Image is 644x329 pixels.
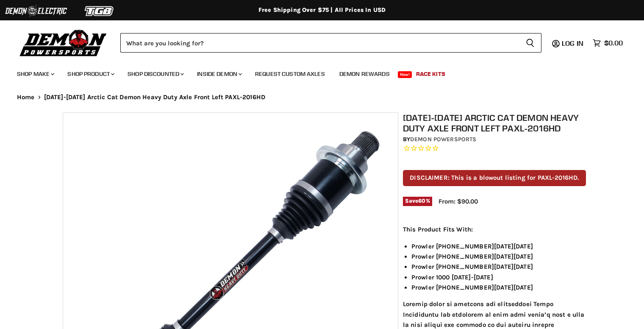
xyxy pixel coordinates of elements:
a: Request Custom Axles [249,65,331,83]
a: Demon Rewards [333,65,396,83]
a: Shop Make [11,65,59,83]
li: Prowler [PHONE_NUMBER][DATE][DATE] [411,282,586,293]
img: TGB Logo 2 [68,3,131,19]
p: DISCLAIMER: This is a blowout listing for PAXL-2016HD. [403,170,586,186]
a: Shop Product [61,65,119,83]
span: From: $90.00 [439,198,478,205]
img: Demon Electric Logo 2 [4,3,68,19]
span: $0.00 [604,39,623,47]
span: Log in [562,39,583,47]
input: Search [120,33,519,53]
a: Log in [558,39,588,47]
li: Prowler 1000 [DATE]-[DATE] [411,272,586,282]
a: Race Kits [410,65,452,83]
span: [DATE]-[DATE] Arctic Cat Demon Heavy Duty Axle Front Left PAXL-2016HD [44,94,265,101]
span: Rated 0.0 out of 5 stars 0 reviews [403,144,586,153]
span: Save % [403,197,432,206]
form: Product [120,33,541,53]
ul: Main menu [11,62,621,83]
span: New! [398,71,412,78]
a: Inside Demon [191,65,247,83]
li: Prowler [PHONE_NUMBER][DATE][DATE] [411,251,586,262]
a: Home [17,94,35,101]
h1: [DATE]-[DATE] Arctic Cat Demon Heavy Duty Axle Front Left PAXL-2016HD [403,112,586,134]
img: Demon Powersports [17,28,110,58]
p: This Product Fits With: [403,224,586,234]
li: Prowler [PHONE_NUMBER][DATE][DATE] [411,262,586,272]
a: Shop Discounted [121,65,189,83]
button: Search [519,33,541,53]
a: Demon Powersports [410,136,476,143]
li: Prowler [PHONE_NUMBER][DATE][DATE] [411,241,586,251]
a: $0.00 [588,37,627,49]
span: 60 [418,198,425,204]
div: by [403,135,586,144]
